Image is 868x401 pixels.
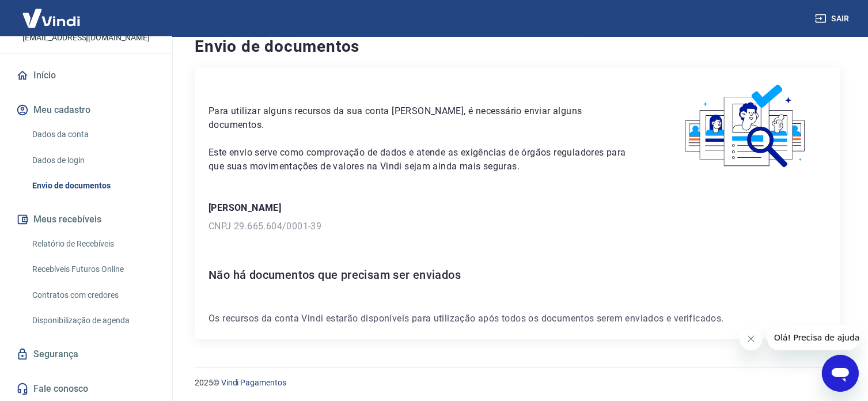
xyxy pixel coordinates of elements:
[28,232,158,256] a: Relatório de Recebíveis
[813,8,854,29] button: Sair
[209,201,827,215] p: [PERSON_NAME]
[195,35,840,58] h4: Envio de documentos
[28,309,158,332] a: Disponibilização de agenda
[822,355,859,392] iframe: Botão para abrir a janela de mensagens
[209,266,827,284] h6: Não há documentos que precisam ser enviados
[22,32,150,44] p: [EMAIL_ADDRESS][DOMAIN_NAME]
[14,342,158,367] a: Segurança
[740,327,763,350] iframe: Fechar mensagem
[14,63,158,88] a: Início
[221,378,286,387] a: Vindi Pagamentos
[209,220,827,233] p: CNPJ 29.665.604/0001-39
[28,283,158,307] a: Contratos com credores
[14,1,89,36] img: Vindi
[666,81,827,172] img: waiting_documents.41d9841a9773e5fdf392cede4d13b617.svg
[28,174,158,198] a: Envio de documentos
[14,97,158,123] button: Meu cadastro
[209,312,827,326] p: Os recursos da conta Vindi estarão disponíveis para utilização após todos os documentos serem env...
[7,8,97,17] span: Olá! Precisa de ajuda?
[28,258,158,281] a: Recebíveis Futuros Online
[767,325,859,350] iframe: Mensagem da empresa
[14,207,158,232] button: Meus recebíveis
[209,104,638,132] p: Para utilizar alguns recursos da sua conta [PERSON_NAME], é necessário enviar alguns documentos.
[28,149,158,172] a: Dados de login
[195,377,840,389] p: 2025 ©
[28,123,158,146] a: Dados da conta
[209,146,638,173] p: Este envio serve como comprovação de dados e atende as exigências de órgãos reguladores para que ...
